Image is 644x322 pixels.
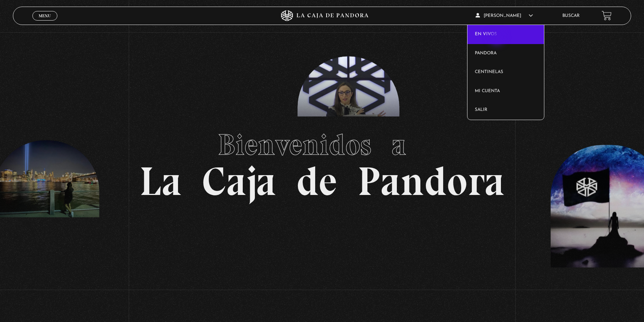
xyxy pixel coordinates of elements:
[36,19,53,25] span: Cerrar
[139,121,505,202] h1: La Caja de Pandora
[467,44,544,63] a: Pandora
[218,127,427,162] span: Bienvenidos a
[602,11,612,21] a: View your shopping cart
[476,14,533,18] span: [PERSON_NAME]
[467,63,544,82] a: Centinelas
[467,101,544,120] a: Salir
[467,82,544,101] a: Mi cuenta
[562,14,580,18] a: Buscar
[39,14,51,18] span: Menu
[467,25,544,44] a: En vivos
